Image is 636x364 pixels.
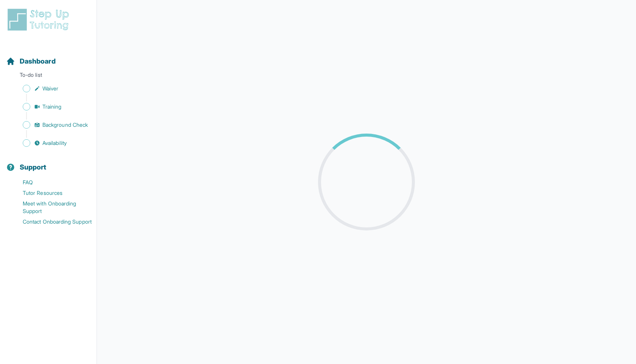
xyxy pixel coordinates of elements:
a: Meet with Onboarding Support [6,198,97,216]
img: logo [6,8,73,32]
button: Dashboard [3,44,94,70]
a: Background Check [6,120,97,130]
a: Contact Onboarding Support [6,216,97,227]
span: Waiver [42,85,58,92]
a: Tutor Resources [6,188,97,198]
a: Availability [6,138,97,148]
p: To-do list [3,71,94,82]
span: Background Check [42,121,88,129]
a: Waiver [6,83,97,94]
span: Training [42,103,62,110]
a: Training [6,101,97,112]
span: Availability [42,139,67,147]
span: Dashboard [20,56,56,67]
button: Support [3,150,94,176]
a: Dashboard [6,56,56,67]
a: FAQ [6,177,97,188]
span: Support [20,162,47,173]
